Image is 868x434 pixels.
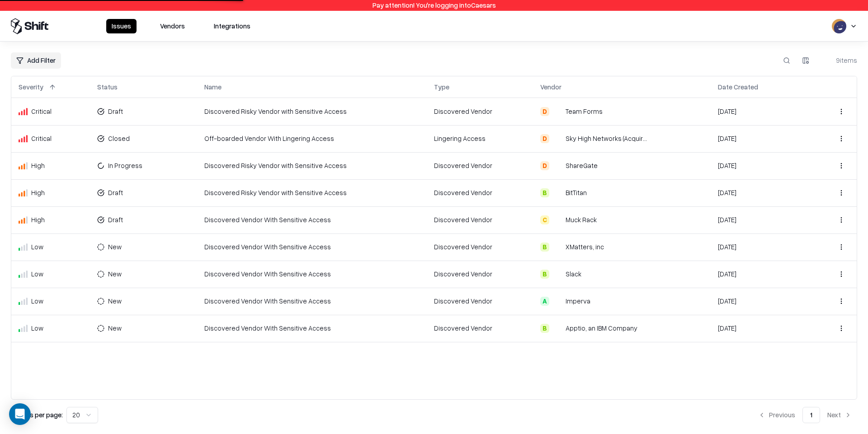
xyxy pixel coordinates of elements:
[108,296,122,306] div: New
[97,267,135,281] button: New
[553,107,562,116] img: Team Forms
[553,324,562,333] img: Apptio, an IBM Company
[566,161,598,170] div: ShareGate
[11,410,63,420] p: Results per page:
[566,215,597,224] div: Muck Rack
[427,315,533,342] td: Discovered Vendor
[108,242,122,252] div: New
[540,324,549,333] div: B
[108,188,123,197] div: Draft
[108,107,123,116] div: Draft
[434,82,449,92] div: Type
[540,215,549,224] div: C
[197,288,427,315] td: Discovered Vendor With Sensitive Access
[540,188,549,197] div: B
[155,19,190,33] button: Vendors
[711,206,812,233] td: [DATE]
[97,240,135,254] button: New
[9,403,31,425] div: Open Intercom Messenger
[197,98,427,125] td: Discovered Risky Vendor with Sensitive Access
[566,134,647,143] div: Sky High Networks (Acquired by [PERSON_NAME])
[553,188,562,197] img: BitTitan
[540,161,549,170] div: D
[711,98,812,125] td: [DATE]
[11,52,61,69] button: Add Filter
[753,407,857,423] nav: pagination
[427,98,533,125] td: Discovered Vendor
[204,82,222,92] div: Name
[566,323,637,333] div: Apptio, an IBM Company
[106,19,137,33] button: Issues
[553,243,562,252] img: xMatters, inc
[19,242,83,252] div: Low
[97,159,156,173] button: In Progress
[427,152,533,179] td: Discovered Vendor
[540,243,549,252] div: B
[19,188,83,197] div: High
[427,179,533,206] td: Discovered Vendor
[97,104,137,119] button: Draft
[108,323,122,333] div: New
[427,288,533,315] td: Discovered Vendor
[718,82,758,92] div: Date Created
[427,233,533,261] td: Discovered Vendor
[108,134,130,143] div: Closed
[540,82,561,92] div: Vendor
[197,206,427,233] td: Discovered Vendor With Sensitive Access
[19,134,83,143] div: Critical
[97,321,135,336] button: New
[711,125,812,152] td: [DATE]
[208,19,256,33] button: Integrations
[540,297,549,306] div: A
[821,56,857,65] div: 9 items
[97,131,143,146] button: Closed
[553,297,562,306] img: Imperva
[540,134,549,143] div: D
[566,188,587,197] div: BitTitan
[566,242,604,252] div: XMatters, inc
[197,125,427,152] td: Off-boarded Vendor With Lingering Access
[566,107,603,116] div: Team Forms
[19,296,83,306] div: Low
[19,82,43,92] div: Severity
[711,179,812,206] td: [DATE]
[197,152,427,179] td: Discovered Risky Vendor with Sensitive Access
[540,107,549,116] div: D
[108,161,142,170] div: In Progress
[197,179,427,206] td: Discovered Risky Vendor with Sensitive Access
[197,261,427,288] td: Discovered Vendor With Sensitive Access
[711,288,812,315] td: [DATE]
[97,186,137,200] button: Draft
[711,261,812,288] td: [DATE]
[566,296,590,306] div: Imperva
[19,215,83,224] div: High
[540,270,549,279] div: B
[711,233,812,261] td: [DATE]
[108,215,123,224] div: Draft
[19,107,83,116] div: Critical
[97,82,118,92] div: Status
[197,233,427,261] td: Discovered Vendor With Sensitive Access
[197,315,427,342] td: Discovered Vendor With Sensitive Access
[427,206,533,233] td: Discovered Vendor
[711,315,812,342] td: [DATE]
[19,269,83,279] div: Low
[19,161,83,170] div: High
[97,294,135,308] button: New
[566,269,581,279] div: Slack
[427,125,533,152] td: Lingering Access
[108,269,122,279] div: New
[711,152,812,179] td: [DATE]
[97,213,137,227] button: Draft
[427,261,533,288] td: Discovered Vendor
[553,215,562,224] img: Muck Rack
[802,407,820,423] button: 1
[553,161,562,170] img: ShareGate
[19,323,83,333] div: Low
[553,270,562,279] img: Slack
[553,134,562,143] img: Sky High Networks (Acquired by McAfee)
